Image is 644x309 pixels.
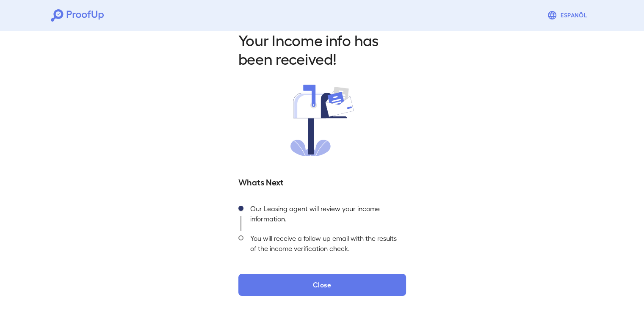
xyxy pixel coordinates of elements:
button: Espanõl [544,7,593,24]
h2: Your Income info has been received! [238,30,406,68]
div: Our Leasing agent will review your income information. [243,201,406,231]
div: You will receive a follow up email with the results of the income verification check. [243,231,406,260]
h5: Whats Next [238,176,406,188]
button: Close [238,274,406,296]
img: received.svg [290,85,354,156]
